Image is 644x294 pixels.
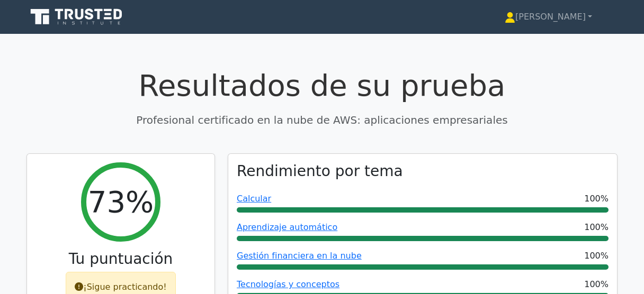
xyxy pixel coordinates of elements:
a: Tecnologías y conceptos [237,279,339,289]
font: ¡Sigue practicando! [83,282,166,292]
a: Gestión financiera en la nube [237,251,362,261]
font: 100% [584,251,609,261]
a: Aprendizaje automático [237,222,337,232]
font: 73% [88,185,154,219]
font: 100% [584,222,609,232]
font: Profesional certificado en la nube de AWS: aplicaciones empresariales [136,114,507,126]
a: Calcular [237,194,271,204]
font: Rendimiento por tema [237,162,403,180]
font: 100% [584,194,609,204]
font: [PERSON_NAME] [515,12,586,22]
a: [PERSON_NAME] [479,6,618,27]
font: Tu puntuación [69,250,173,268]
font: 100% [584,279,609,289]
font: Resultados de su prueba [139,68,506,103]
